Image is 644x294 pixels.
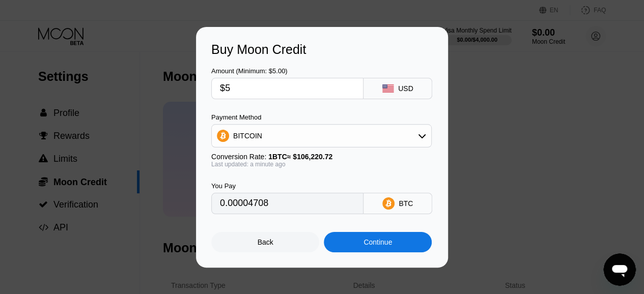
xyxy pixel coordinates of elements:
[399,199,413,208] div: BTC
[211,67,363,75] div: Amount (Minimum: $5.00)
[220,78,355,99] input: $0.00
[268,153,332,161] span: 1 BTC ≈ $106,220.72
[211,232,319,252] div: Back
[212,126,431,146] div: BITCOIN
[603,253,636,286] iframe: Button to launch messaging window
[211,113,432,121] div: Payment Method
[398,84,413,93] div: USD
[324,232,432,252] div: Continue
[211,42,433,57] div: Buy Moon Credit
[233,132,262,140] div: BITCOIN
[258,238,273,246] div: Back
[211,182,363,190] div: You Pay
[363,238,392,246] div: Continue
[211,153,432,161] div: Conversion Rate:
[211,161,432,168] div: Last updated: a minute ago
